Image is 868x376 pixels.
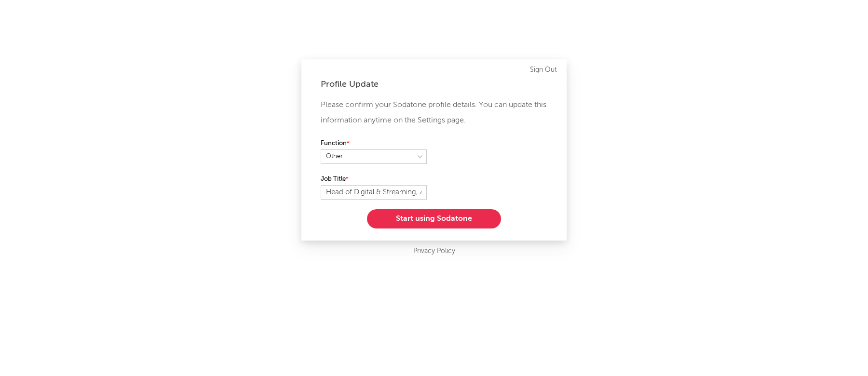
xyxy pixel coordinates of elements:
a: Sign Out [530,64,557,76]
p: Please confirm your Sodatone profile details. You can update this information anytime on the Sett... [321,97,547,128]
button: Start using Sodatone [367,209,501,228]
label: Job Title [321,174,427,185]
label: Function [321,138,427,149]
div: Profile Update [321,79,547,90]
a: Privacy Policy [413,245,455,257]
